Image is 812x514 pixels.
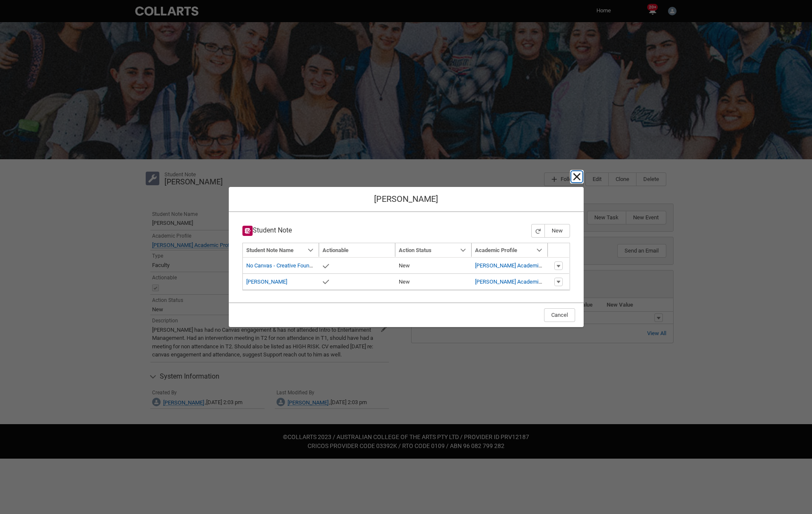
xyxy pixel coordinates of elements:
lightning-base-formatted-text: New [399,279,410,285]
h3: Student Note [242,226,292,236]
a: [PERSON_NAME] Academic Profile [475,279,558,285]
button: New [544,224,570,238]
a: No Canvas - Creative Foundations [246,262,327,269]
a: [PERSON_NAME] Academic Profile [475,262,558,269]
a: [PERSON_NAME] [246,279,287,285]
lightning-base-formatted-text: New [399,262,410,269]
button: Cancel and close [571,171,582,182]
button: Refresh [531,224,545,238]
button: Cancel [544,308,575,322]
h1: [PERSON_NAME] [236,194,577,204]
